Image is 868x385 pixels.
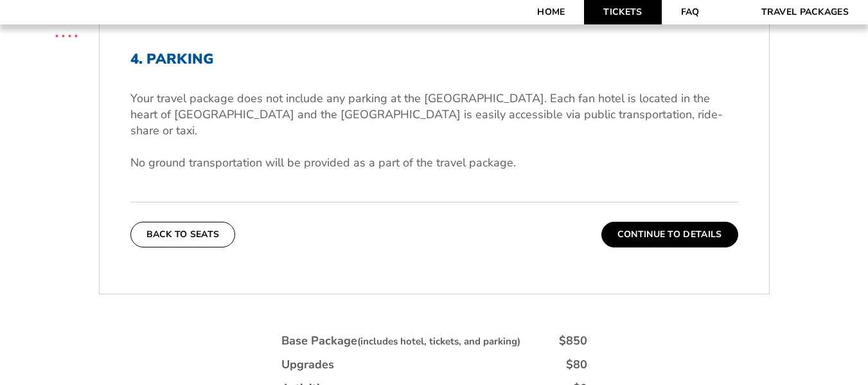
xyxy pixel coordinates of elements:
[130,51,738,67] h2: 4. Parking
[566,357,587,373] div: $80
[281,333,520,349] div: Base Package
[130,91,738,139] p: Your travel package does not include any parking at the [GEOGRAPHIC_DATA]. Each fan hotel is loca...
[281,357,334,373] div: Upgrades
[39,6,94,62] img: CBS Sports Thanksgiving Classic
[357,335,520,348] small: (includes hotel, tickets, and parking)
[130,222,236,247] button: Back To Seats
[601,222,738,247] button: Continue To Details
[559,333,587,349] div: $850
[130,155,738,171] p: No ground transportation will be provided as a part of the travel package.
